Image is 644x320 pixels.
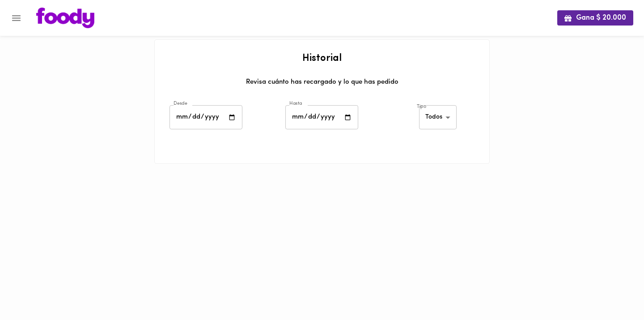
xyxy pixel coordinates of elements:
div: Revisa cuánto has recargado y lo que has pedido [164,77,480,94]
button: Menu [5,7,27,29]
span: Gana $ 20.000 [564,14,626,22]
button: Gana $ 20.000 [557,10,633,25]
img: logo.png [36,8,94,28]
iframe: Messagebird Livechat Widget [592,268,635,311]
h2: Historial [164,53,480,64]
div: Todos [419,105,457,130]
label: Tipo [417,103,426,110]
